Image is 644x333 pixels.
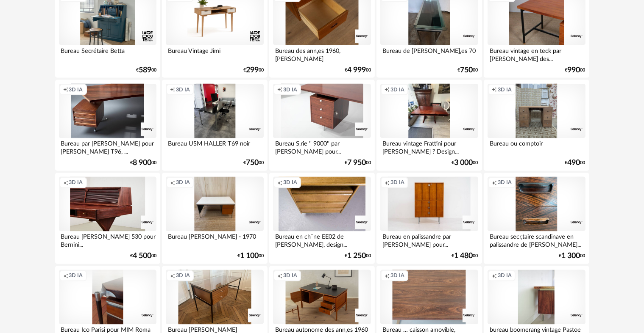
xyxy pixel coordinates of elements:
[492,272,497,279] span: Creation icon
[283,86,297,93] span: 3D IA
[237,253,264,259] div: € 00
[345,253,371,259] div: € 00
[345,160,371,166] div: € 00
[133,253,151,259] span: 4 500
[498,272,512,279] span: 3D IA
[380,231,478,248] div: Bureau en palissandre par [PERSON_NAME] pour...
[390,272,404,279] span: 3D IA
[484,80,589,171] a: Creation icon 3D IA Bureau ou comptoir €49000
[380,138,478,155] div: Bureau vintage Frattini pour [PERSON_NAME] ? Design...
[452,160,478,166] div: € 00
[562,253,580,259] span: 1 300
[63,272,68,279] span: Creation icon
[59,138,156,155] div: Bureau par [PERSON_NAME] pour [PERSON_NAME] T96, ...
[59,45,156,62] div: Bureau Secrétaire Betta
[277,86,282,93] span: Creation icon
[246,67,259,73] span: 299
[347,253,366,259] span: 1 250
[273,138,371,155] div: Bureau S‚rie '' 9000'' par [PERSON_NAME] pour...
[136,67,156,73] div: € 00
[170,272,175,279] span: Creation icon
[69,272,83,279] span: 3D IA
[166,231,263,248] div: Bureau [PERSON_NAME] - 1970
[559,253,585,259] div: € 00
[488,138,585,155] div: Bureau ou comptoir
[498,179,512,186] span: 3D IA
[170,179,175,186] span: Creation icon
[69,86,83,93] span: 3D IA
[170,86,175,93] span: Creation icon
[243,160,264,166] div: € 00
[385,179,390,186] span: Creation icon
[59,231,156,248] div: Bureau [PERSON_NAME] 530 pour Bernini...
[492,179,497,186] span: Creation icon
[347,160,366,166] span: 7 950
[55,80,160,171] a: Creation icon 3D IA Bureau par [PERSON_NAME] pour [PERSON_NAME] T96, ... €8 90000
[484,173,589,264] a: Creation icon 3D IA Bureau secr‚taire scandinave en palissandre de [PERSON_NAME]... €1 30000
[176,272,190,279] span: 3D IA
[162,80,267,171] a: Creation icon 3D IA Bureau USM HALLER T69 noir €75000
[277,272,282,279] span: Creation icon
[568,160,580,166] span: 490
[347,67,366,73] span: 4 999
[273,45,371,62] div: Bureau des ann‚es 1960, [PERSON_NAME]
[273,231,371,248] div: Bureau en chˆne EE02 de [PERSON_NAME], design...
[269,173,374,264] a: Creation icon 3D IA Bureau en chˆne EE02 de [PERSON_NAME], design... €1 25000
[277,179,282,186] span: Creation icon
[454,160,473,166] span: 3 000
[269,80,374,171] a: Creation icon 3D IA Bureau S‚rie '' 9000'' par [PERSON_NAME] pour... €7 95000
[376,173,482,264] a: Creation icon 3D IA Bureau en palissandre par [PERSON_NAME] pour... €1 48000
[376,80,482,171] a: Creation icon 3D IA Bureau vintage Frattini pour [PERSON_NAME] ? Design... €3 00000
[390,179,404,186] span: 3D IA
[460,67,473,73] span: 750
[55,173,160,264] a: Creation icon 3D IA Bureau [PERSON_NAME] 530 pour Bernini... €4 50000
[345,67,371,73] div: € 00
[565,160,585,166] div: € 00
[166,45,263,62] div: Bureau Vintage Jimi
[166,138,263,155] div: Bureau USM HALLER T69 noir
[176,86,190,93] span: 3D IA
[488,45,585,62] div: Bureau vintage en teck par [PERSON_NAME] des...
[63,86,68,93] span: Creation icon
[63,179,68,186] span: Creation icon
[385,86,390,93] span: Creation icon
[240,253,259,259] span: 1 100
[139,67,151,73] span: 589
[452,253,478,259] div: € 00
[380,45,478,62] div: Bureau de [PERSON_NAME]‚es 70
[130,253,156,259] div: € 00
[454,253,473,259] span: 1 480
[130,160,156,166] div: € 00
[283,272,297,279] span: 3D IA
[176,179,190,186] span: 3D IA
[385,272,390,279] span: Creation icon
[498,86,512,93] span: 3D IA
[243,67,264,73] div: € 00
[492,86,497,93] span: Creation icon
[283,179,297,186] span: 3D IA
[246,160,259,166] span: 750
[565,67,585,73] div: € 00
[488,231,585,248] div: Bureau secr‚taire scandinave en palissandre de [PERSON_NAME]...
[390,86,404,93] span: 3D IA
[568,67,580,73] span: 990
[162,173,267,264] a: Creation icon 3D IA Bureau [PERSON_NAME] - 1970 €1 10000
[458,67,478,73] div: € 00
[133,160,151,166] span: 8 900
[69,179,83,186] span: 3D IA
